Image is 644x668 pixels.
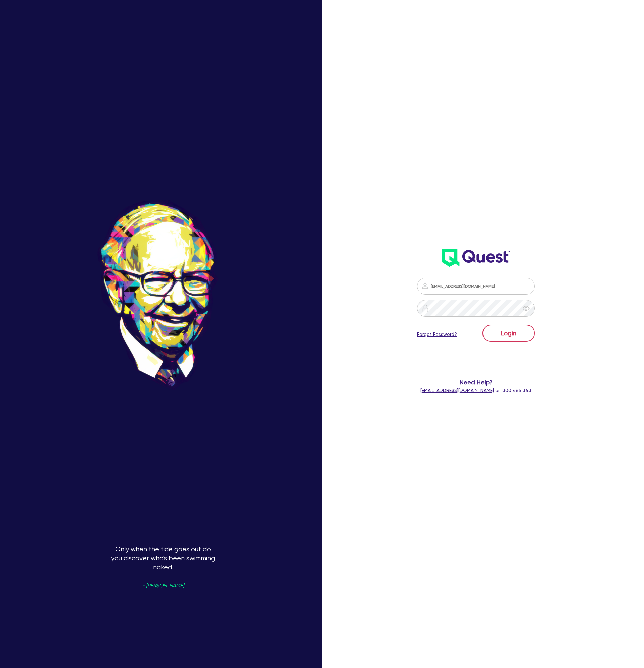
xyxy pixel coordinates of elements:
a: Forgot Password? [417,331,457,338]
span: - [PERSON_NAME] [142,583,184,588]
img: icon-password [421,304,429,312]
img: icon-password [421,282,429,290]
img: wH2k97JdezQIQAAAABJRU5ErkJggg== [442,249,510,267]
p: Only when the tide goes out do you discover who's been swimming naked. [109,545,217,652]
span: or 1300 465 363 [420,388,531,393]
span: eye [523,305,530,312]
input: Email address [417,278,535,295]
button: Login [482,325,535,342]
a: [EMAIL_ADDRESS][DOMAIN_NAME] [420,388,494,393]
span: Need Help? [389,378,562,387]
